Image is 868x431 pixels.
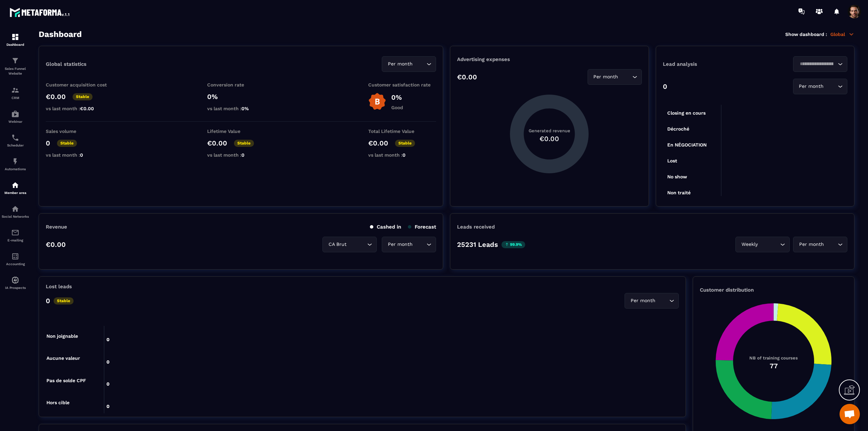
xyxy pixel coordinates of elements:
p: Lead analysis [663,61,755,67]
p: vs last month : [207,152,275,158]
tspan: Closing en cours [667,110,706,116]
p: Conversion rate [207,82,275,87]
img: formation [11,86,19,94]
p: Lifetime Value [207,129,275,134]
p: Good [391,105,403,110]
div: Open chat [840,404,860,424]
span: Per month [629,297,657,305]
span: Per month [797,241,825,248]
tspan: Décroché [667,126,689,132]
img: social-network [11,205,19,213]
p: Customer acquisition cost [46,82,114,87]
p: Stable [234,140,254,147]
div: Search for option [322,237,377,252]
a: automationsautomationsAutomations [2,152,29,176]
p: Advertising expenses [457,56,642,62]
p: E-mailing [2,238,29,242]
p: Show dashboard : [785,32,827,37]
input: Search for option [348,241,366,248]
p: €0.00 [207,139,227,147]
span: 0 [80,152,83,158]
p: Stable [57,140,77,147]
p: Cashed in [370,224,401,230]
p: Stable [395,140,415,147]
p: vs last month : [46,152,114,158]
img: automations [11,181,19,189]
p: Automations [2,167,29,171]
div: Search for option [793,237,847,252]
tspan: Non joignable [46,333,78,339]
p: Scheduler [2,143,29,147]
span: 0% [241,106,249,111]
tspan: Aucune valeur [46,355,80,361]
p: Global [830,31,854,37]
p: 0% [391,93,403,101]
img: logo [9,6,71,18]
p: Global statistics [46,61,86,67]
p: Sales volume [46,129,114,134]
input: Search for option [825,241,836,248]
tspan: Pas de solde CPF [46,378,86,383]
p: Total Lifetime Value [368,129,436,134]
div: Search for option [382,56,436,72]
tspan: Lost [667,158,677,163]
img: b-badge-o.b3b20ee6.svg [368,93,386,111]
div: Search for option [793,56,847,72]
input: Search for option [414,60,425,68]
a: emailemailE-mailing [2,223,29,247]
p: Customer satisfaction rate [368,82,436,87]
input: Search for option [414,241,425,248]
input: Search for option [620,73,631,81]
p: vs last month : [368,152,436,158]
p: 99.9% [501,241,525,248]
h3: Dashboard [39,30,82,39]
p: 0 [46,297,50,305]
p: vs last month : [207,106,275,111]
p: Revenue [46,224,67,230]
p: €0.00 [46,93,66,101]
span: 0 [241,152,244,158]
div: Search for option [735,237,790,252]
img: scheduler [11,134,19,142]
div: Search for option [382,237,436,252]
p: Forecast [408,224,436,230]
input: Search for option [797,60,836,68]
input: Search for option [657,297,668,305]
img: email [11,229,19,237]
img: formation [11,33,19,41]
span: Per month [386,60,414,68]
p: 0 [663,82,667,91]
input: Search for option [825,83,836,90]
span: €0.00 [80,106,94,111]
span: Per month [797,83,825,90]
img: automations [11,110,19,118]
a: formationformationCRM [2,81,29,105]
tspan: Hors cible [46,400,70,405]
a: formationformationSales Funnel Website [2,52,29,81]
img: automations [11,157,19,165]
a: automationsautomationsWebinar [2,105,29,129]
p: CRM [2,96,29,100]
p: 0 [46,139,50,147]
a: formationformationDashboard [2,28,29,52]
p: Sales Funnel Website [2,66,29,76]
p: IA Prospects [2,286,29,290]
p: 25231 Leads [457,240,498,249]
p: Webinar [2,120,29,123]
img: automations [11,276,19,284]
p: Social Networks [2,215,29,218]
tspan: En NÉGOCIATION [667,142,707,148]
tspan: Non traité [667,190,691,195]
p: Member area [2,191,29,195]
p: Leads received [457,224,495,230]
span: CA Brut [327,241,348,248]
p: Dashboard [2,43,29,46]
div: Search for option [625,293,679,309]
div: Search for option [588,69,642,85]
p: €0.00 [368,139,388,147]
span: Per month [592,73,620,81]
input: Search for option [759,241,778,248]
div: Search for option [793,79,847,94]
a: accountantaccountantAccounting [2,247,29,271]
p: €0.00 [457,73,477,81]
